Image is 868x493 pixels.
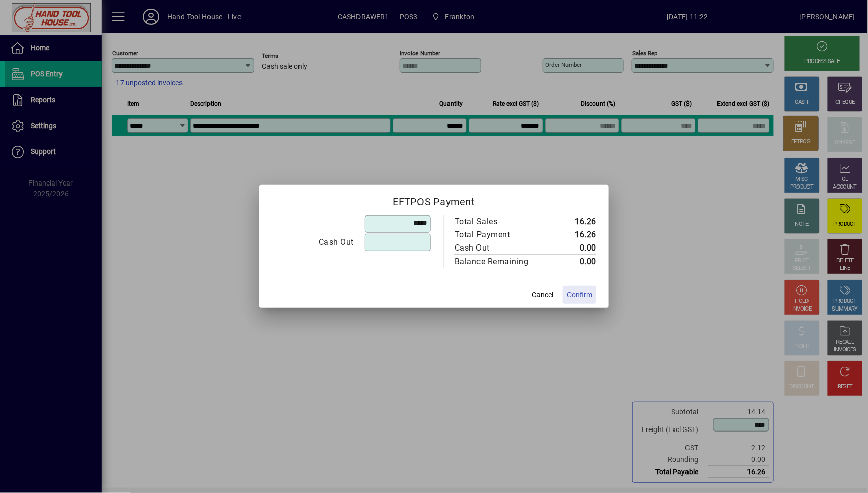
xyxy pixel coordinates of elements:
div: Balance Remaining [455,256,540,268]
td: 0.00 [550,255,596,269]
button: Confirm [563,286,596,304]
td: 16.26 [550,215,596,228]
span: Confirm [567,290,592,300]
span: Cancel [532,290,553,300]
div: Cash Out [455,242,540,254]
td: Total Payment [454,228,550,241]
td: 16.26 [550,228,596,241]
div: Cash Out [272,236,354,249]
button: Cancel [526,286,559,304]
h2: EFTPOS Payment [259,185,609,214]
td: Total Sales [454,215,550,228]
td: 0.00 [550,241,596,255]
